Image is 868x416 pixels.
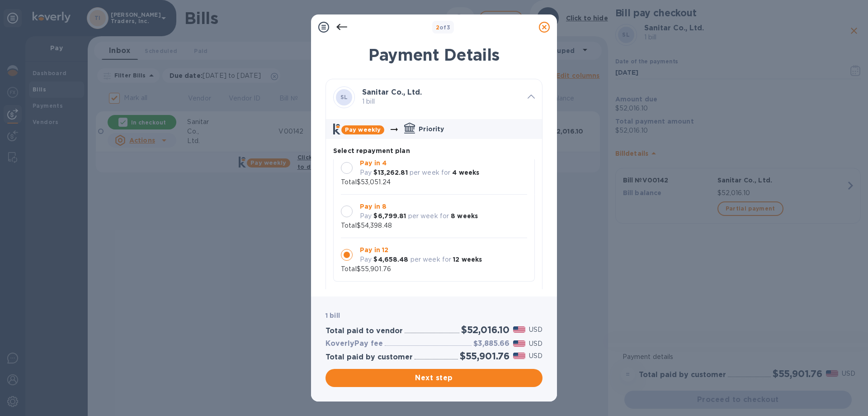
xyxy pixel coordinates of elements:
[341,177,391,187] p: Total $53,051.24
[341,221,392,230] p: Total $54,398.48
[436,24,439,31] span: 2
[325,312,340,319] b: 1 bill
[362,88,422,96] b: Sanitar Co., Ltd.
[513,326,525,333] img: USD
[529,325,542,335] p: USD
[410,168,451,177] p: per week for
[408,211,449,221] p: per week for
[325,353,413,362] h3: Total paid by customer
[345,126,381,133] b: Pay weekly
[373,256,408,263] b: $4,658.48
[325,45,542,64] h1: Payment Details
[453,256,482,263] b: 12 weeks
[451,212,478,220] b: 8 weeks
[460,350,509,362] h2: $55,901.76
[513,340,525,347] img: USD
[333,373,535,383] span: Next step
[529,339,542,349] p: USD
[360,255,372,264] p: Pay
[341,264,391,274] p: Total $55,901.76
[326,79,542,115] div: SLSanitar Co., Ltd. 1 bill
[461,324,509,335] h2: $52,016.10
[360,211,372,221] p: Pay
[473,339,509,348] h3: $3,885.66
[325,339,383,348] h3: KoverlyPay fee
[419,124,444,134] p: Priority
[513,353,525,359] img: USD
[360,159,387,167] b: Pay in 4
[325,327,403,335] h3: Total paid to vendor
[360,203,387,210] b: Pay in 8
[360,168,372,177] p: Pay
[362,97,520,106] p: 1 bill
[360,246,388,253] b: Pay in 12
[410,255,452,264] p: per week for
[340,94,348,100] b: SL
[325,369,542,387] button: Next step
[823,373,868,416] iframe: Chat Widget
[529,351,542,361] p: USD
[373,212,406,220] b: $6,799.81
[373,169,407,176] b: $13,262.81
[436,24,451,31] b: of 3
[333,147,410,154] b: Select repayment plan
[452,169,479,176] b: 4 weeks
